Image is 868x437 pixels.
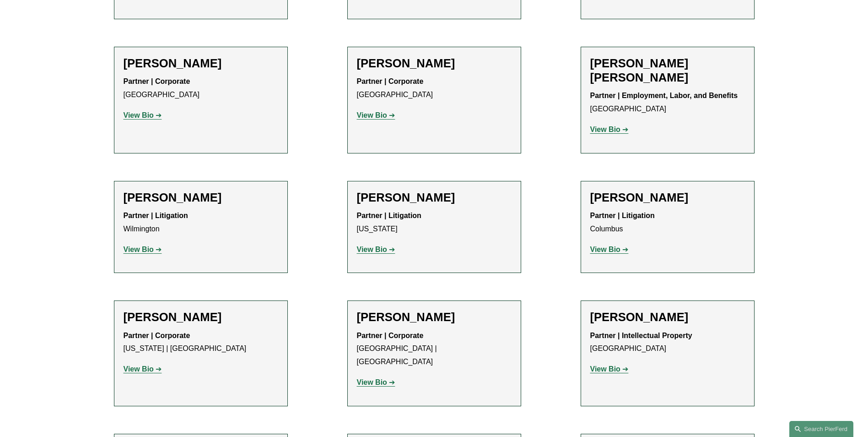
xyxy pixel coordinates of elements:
h2: [PERSON_NAME] [590,310,745,324]
strong: View Bio [357,246,387,253]
p: [GEOGRAPHIC_DATA] [590,89,745,116]
strong: Partner | Litigation [124,212,188,219]
strong: Partner | Corporate [357,332,424,339]
p: [US_STATE] | [GEOGRAPHIC_DATA] [124,329,278,356]
strong: View Bio [357,111,387,119]
h2: [PERSON_NAME] [357,191,512,205]
strong: Partner | Corporate [124,77,190,85]
p: [GEOGRAPHIC_DATA] [590,329,745,356]
p: [US_STATE] [357,209,512,236]
a: View Bio [357,111,395,119]
a: View Bio [124,111,162,119]
h2: [PERSON_NAME] [124,56,278,71]
h2: [PERSON_NAME] [124,191,278,205]
strong: Partner | Intellectual Property [590,332,692,339]
strong: Partner | Litigation [590,212,655,219]
a: Search this site [789,421,853,437]
strong: View Bio [124,365,154,373]
strong: View Bio [124,246,154,253]
h2: [PERSON_NAME] [590,191,745,205]
a: View Bio [590,365,629,373]
h2: [PERSON_NAME] [PERSON_NAME] [590,56,745,85]
p: Wilmington [124,209,278,236]
p: [GEOGRAPHIC_DATA] [124,75,278,102]
strong: View Bio [357,378,387,386]
p: [GEOGRAPHIC_DATA] [357,75,512,102]
h2: [PERSON_NAME] [124,310,278,324]
strong: View Bio [590,365,620,373]
p: Columbus [590,209,745,236]
strong: View Bio [590,126,620,133]
strong: Partner | Corporate [357,77,424,85]
a: View Bio [357,378,395,386]
h2: [PERSON_NAME] [357,56,512,71]
a: View Bio [590,126,629,133]
h2: [PERSON_NAME] [357,310,512,324]
strong: Partner | Corporate [124,332,190,339]
strong: View Bio [590,246,620,253]
a: View Bio [124,365,162,373]
a: View Bio [357,246,395,253]
strong: Partner | Employment, Labor, and Benefits [590,92,738,99]
a: View Bio [590,246,629,253]
strong: View Bio [124,111,154,119]
a: View Bio [124,246,162,253]
p: [GEOGRAPHIC_DATA] | [GEOGRAPHIC_DATA] [357,329,512,369]
strong: Partner | Litigation [357,212,421,219]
